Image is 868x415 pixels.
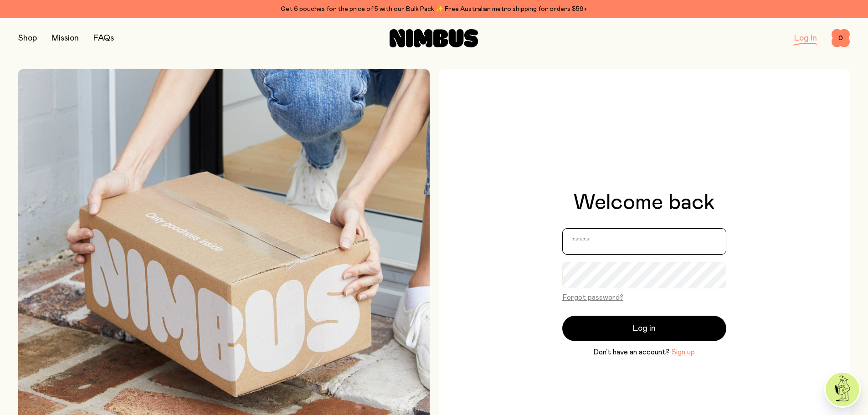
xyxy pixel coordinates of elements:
div: Get 6 pouches for the price of 5 with our Bulk Pack ✨ Free Australian metro shipping for orders $59+ [18,4,850,15]
a: Mission [51,34,79,42]
button: Forgot password? [562,292,623,303]
a: FAQs [93,34,114,42]
a: Log In [794,34,817,42]
button: Log in [562,316,726,341]
h1: Welcome back [574,192,715,214]
span: Log in [633,322,656,335]
span: Don’t have an account? [593,347,669,358]
img: agent [826,373,859,406]
button: Sign up [671,347,695,358]
button: 0 [832,29,850,47]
